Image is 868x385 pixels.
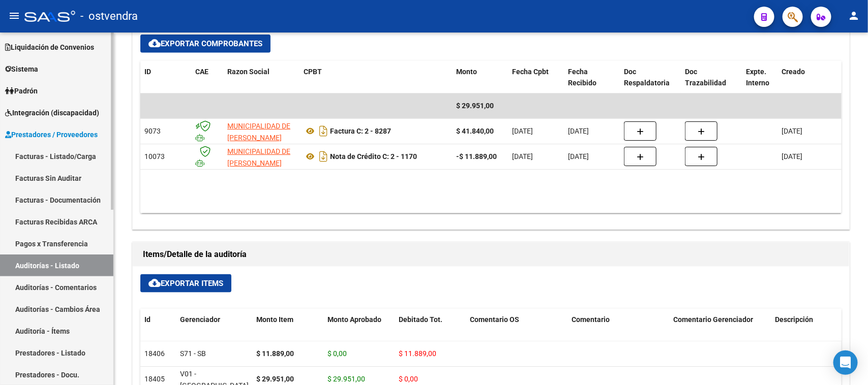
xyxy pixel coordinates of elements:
[143,246,839,263] h1: Items/Detalle de la auditoría
[848,10,860,22] mat-icon: person
[470,315,519,324] span: Comentario OS
[327,315,381,324] span: Monto Aprobado
[512,152,533,161] span: [DATE]
[256,349,294,358] strong: $ 11.889,00
[620,61,681,94] datatable-header-cell: Doc Respaldatoria
[180,315,220,324] span: Gerenciador
[191,61,223,94] datatable-header-cell: CAE
[681,61,742,94] datatable-header-cell: Doc Trazabilidad
[148,37,161,49] mat-icon: cloud_download
[144,152,165,161] span: 10073
[140,35,271,53] button: Exportar Comprobantes
[5,129,98,140] span: Prestadores / Proveedores
[5,85,38,97] span: Padrón
[144,68,151,76] span: ID
[144,127,161,135] span: 9073
[144,375,165,383] span: 18405
[782,127,802,135] span: [DATE]
[80,5,138,27] span: - ostvendra
[399,315,442,324] span: Debitado Tot.
[456,152,497,161] strong: -$ 11.889,00
[568,152,589,161] span: [DATE]
[327,375,365,383] span: $ 29.951,00
[833,350,858,375] div: Open Intercom Messenger
[330,127,391,135] strong: Factura C: 2 - 8287
[399,375,418,383] span: $ 0,00
[140,61,191,94] datatable-header-cell: ID
[395,309,466,354] datatable-header-cell: Debitado Tot.
[685,68,726,87] span: Doc Trazabilidad
[256,375,294,383] strong: $ 29.951,00
[512,68,549,76] span: Fecha Cpbt
[568,68,596,87] span: Fecha Recibido
[564,61,620,94] datatable-header-cell: Fecha Recibido
[742,61,777,94] datatable-header-cell: Expte. Interno
[140,274,231,293] button: Exportar Items
[317,148,330,165] i: Descargar documento
[567,309,669,354] datatable-header-cell: Comentario
[456,127,494,135] strong: $ 41.840,00
[195,68,208,76] span: CAE
[180,349,206,358] span: S71 - SB
[782,68,805,76] span: Creado
[144,315,151,324] span: Id
[673,315,753,324] span: Comentario Gerenciador
[176,309,252,354] datatable-header-cell: Gerenciador
[456,68,477,76] span: Monto
[508,61,564,94] datatable-header-cell: Fecha Cpbt
[323,309,395,354] datatable-header-cell: Monto Aprobado
[317,123,330,139] i: Descargar documento
[327,349,347,358] span: $ 0,00
[5,42,94,53] span: Liquidación de Convenios
[782,152,802,161] span: [DATE]
[144,349,165,358] span: 18406
[777,61,849,94] datatable-header-cell: Creado
[466,309,567,354] datatable-header-cell: Comentario OS
[148,277,161,289] mat-icon: cloud_download
[456,102,494,110] span: $ 29.951,00
[8,10,20,22] mat-icon: menu
[300,61,452,94] datatable-header-cell: CPBT
[572,315,610,324] span: Comentario
[399,349,436,358] span: $ 11.889,00
[148,279,223,288] span: Exportar Items
[452,61,508,94] datatable-header-cell: Monto
[5,63,38,75] span: Sistema
[624,68,670,87] span: Doc Respaldatoria
[5,107,99,118] span: Integración (discapacidad)
[775,315,813,324] span: Descripción
[148,39,262,48] span: Exportar Comprobantes
[746,68,769,87] span: Expte. Interno
[330,152,417,161] strong: Nota de Crédito C: 2 - 1170
[568,127,589,135] span: [DATE]
[304,68,322,76] span: CPBT
[223,61,300,94] datatable-header-cell: Razon Social
[512,127,533,135] span: [DATE]
[227,147,290,167] span: MUNICIPALIDAD DE [PERSON_NAME]
[252,309,323,354] datatable-header-cell: Monto Item
[669,309,771,354] datatable-header-cell: Comentario Gerenciador
[140,309,176,354] datatable-header-cell: Id
[227,68,270,76] span: Razon Social
[256,315,293,324] span: Monto Item
[227,122,290,142] span: MUNICIPALIDAD DE [PERSON_NAME]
